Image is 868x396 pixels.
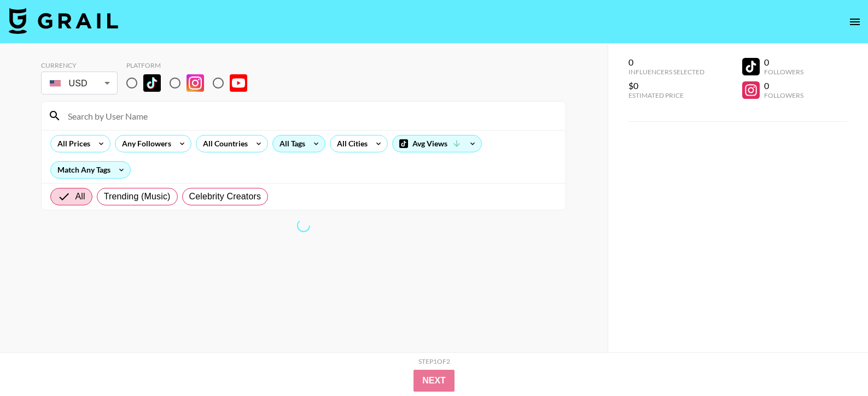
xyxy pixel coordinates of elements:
[628,57,704,68] div: 0
[764,57,803,68] div: 0
[61,107,559,125] input: Search by User Name
[196,135,250,152] div: All Countries
[104,190,171,203] span: Trending (Music)
[764,80,803,91] div: 0
[330,135,370,152] div: All Cities
[143,74,161,92] img: TikTok
[230,74,247,92] img: YouTube
[764,68,803,76] div: Followers
[9,8,118,34] img: Grail Talent
[628,80,704,91] div: $0
[75,190,85,203] span: All
[189,190,261,203] span: Celebrity Creators
[41,61,118,69] div: Currency
[418,357,450,365] div: Step 1 of 2
[628,91,704,99] div: Estimated Price
[844,11,866,33] button: open drawer
[813,341,855,383] iframe: Drift Widget Chat Controller
[393,135,481,152] div: Avg Views
[51,162,130,178] div: Match Any Tags
[51,135,92,152] div: All Prices
[273,135,307,152] div: All Tags
[297,219,310,232] span: Refreshing bookers, clients, countries, tags, cities, talent, talent...
[126,61,256,69] div: Platform
[764,91,803,99] div: Followers
[187,74,204,92] img: Instagram
[628,68,704,76] div: Influencers Selected
[413,370,455,392] button: Next
[115,135,173,152] div: Any Followers
[43,74,115,93] div: USD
